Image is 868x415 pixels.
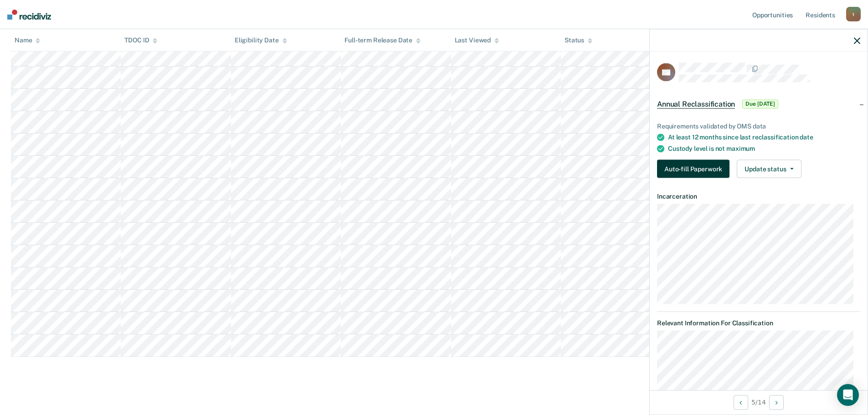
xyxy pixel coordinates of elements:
span: date [800,133,813,141]
div: t [846,7,861,21]
div: Name [15,36,40,44]
div: Custody level is not [668,145,860,153]
dt: Incarceration [657,193,860,200]
span: Due [DATE] [742,99,778,108]
img: Recidiviz [7,10,51,20]
div: Full-term Release Date [344,36,421,44]
div: Status [565,36,592,44]
a: Navigate to form link [657,160,733,178]
button: Update status [737,160,801,178]
span: maximum [726,145,755,152]
div: Eligibility Date [235,36,287,44]
div: 5 / 14 [650,390,868,414]
button: Auto-fill Paperwork [657,160,729,178]
span: Annual Reclassification [657,99,735,108]
div: Open Intercom Messenger [837,384,859,406]
button: Previous Opportunity [734,395,748,410]
button: Next Opportunity [769,395,784,410]
div: TDOC ID [124,36,157,44]
dt: Relevant Information For Classification [657,319,860,327]
div: At least 12 months since last reclassification [668,133,860,141]
div: Annual ReclassificationDue [DATE] [650,89,868,118]
div: Last Viewed [455,36,499,44]
div: Requirements validated by OMS data [657,122,860,130]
